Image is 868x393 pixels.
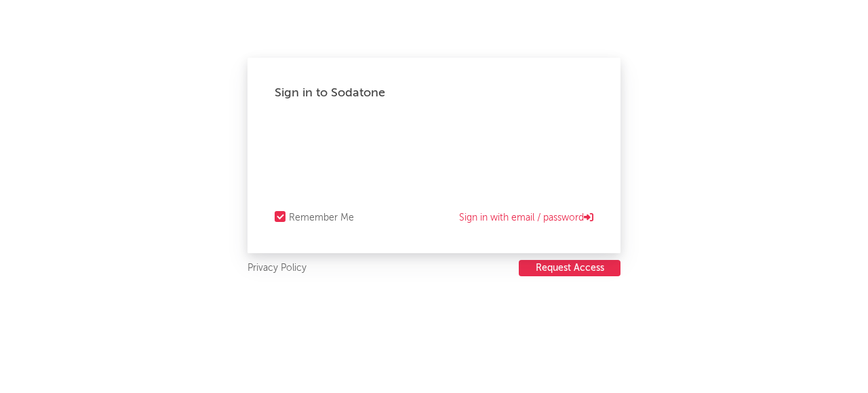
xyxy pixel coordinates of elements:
a: Request Access [519,260,620,277]
a: Sign in with email / password [459,210,593,226]
div: Sign in to Sodatone [275,85,593,101]
a: Privacy Policy [248,260,307,277]
div: Remember Me [289,210,354,226]
button: Request Access [519,260,620,276]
